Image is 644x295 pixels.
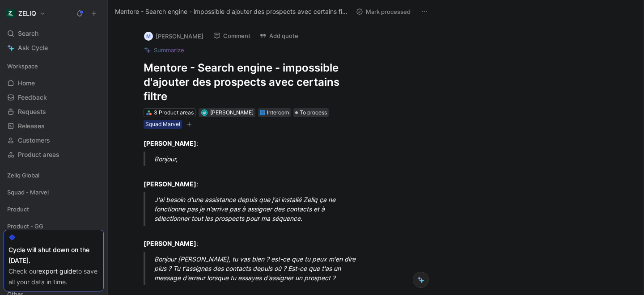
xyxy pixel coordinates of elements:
[144,139,196,147] strong: [PERSON_NAME]
[18,79,35,88] span: Home
[6,9,15,18] img: ZELIQ
[4,169,104,182] div: Zeliq Global
[4,91,104,104] a: Feedback
[18,93,47,102] span: Feedback
[4,27,104,40] div: Search
[7,222,43,231] span: Product - GG
[145,120,180,129] div: Squad Marvel
[293,108,329,117] div: To process
[7,171,39,180] span: Zeliq Global
[4,134,104,147] a: Customers
[18,122,45,131] span: Releases
[4,219,104,233] div: Product - GG
[4,202,104,216] div: Product
[210,109,254,116] span: [PERSON_NAME]
[8,244,99,266] div: Cycle will shut down on the [DATE].
[352,5,415,18] button: Mark processed
[267,108,289,117] div: Intercom
[154,154,358,164] div: Bonjour,
[38,267,76,275] a: export guide
[154,195,358,223] div: J'ai besoin d'une assistance depuis que j'ai installé Zeliq ça ne fonctionne pas je n'arrive pas ...
[18,136,50,145] span: Customers
[144,61,347,104] h1: Mentore - Search engine - impossible d'ajouter des prospects avec certains filtre
[144,32,153,41] div: M
[4,105,104,118] a: Requests
[4,185,104,199] div: Squad - Marvel
[4,59,104,73] div: Workspace
[140,44,188,56] button: Summarize
[7,188,49,197] span: Squad - Marvel
[18,107,46,116] span: Requests
[209,29,254,42] button: Comment
[4,185,104,202] div: Squad - Marvel
[4,76,104,90] a: Home
[4,7,48,20] button: ZELIQZELIQ
[18,42,48,53] span: Ask Cycle
[7,62,38,71] span: Workspace
[154,46,184,54] span: Summarize
[144,170,347,189] div: :
[8,266,99,287] div: Check our to save all your data in time.
[140,29,208,43] button: M[PERSON_NAME]
[18,28,38,39] span: Search
[4,41,104,55] a: Ask Cycle
[4,169,104,185] div: Zeliq Global
[18,9,36,17] h1: ZELIQ
[154,108,194,117] div: 3 Product areas
[255,29,302,42] button: Add quote
[4,202,104,219] div: Product
[115,6,348,17] span: Mentore - Search engine - impossible d'ajouter des prospects avec certains filtre
[144,139,347,148] div: :
[202,110,207,115] img: avatar
[4,219,104,236] div: Product - GG
[4,148,104,161] a: Product areas
[4,119,104,133] a: Releases
[154,254,358,282] div: Bonjour [PERSON_NAME], tu vas bien ? est-ce que tu peux m'en dire plus ? Tu t'assignes des contac...
[18,150,59,159] span: Product areas
[144,180,196,188] strong: [PERSON_NAME]
[300,108,327,117] span: To process
[144,229,347,248] div: :
[144,240,196,247] strong: [PERSON_NAME]
[7,205,29,214] span: Product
